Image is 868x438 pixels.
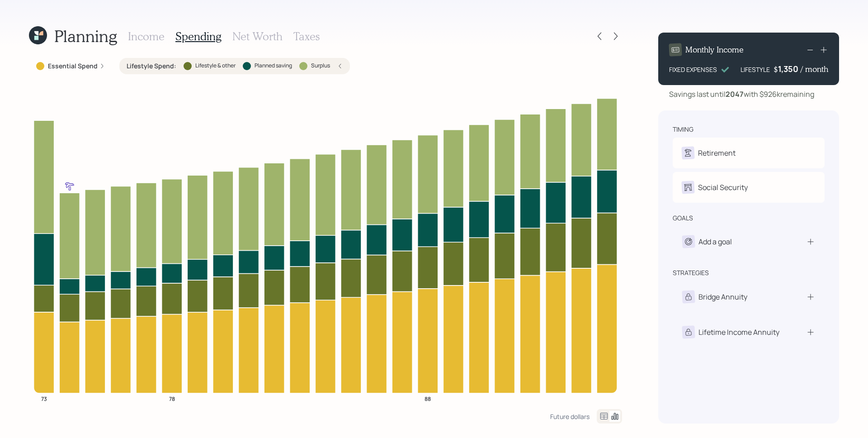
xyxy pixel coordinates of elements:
[698,182,748,193] div: Social Security
[673,214,693,223] div: goals
[685,45,744,55] h4: Monthly Income
[311,62,330,70] label: Surplus
[128,30,165,43] h3: Income
[673,268,709,277] div: strategies
[232,30,283,43] h3: Net Worth
[425,395,431,402] tspan: 88
[669,89,814,100] div: Savings last until with $926k remaining
[774,64,778,74] h4: $
[741,65,770,74] div: LIFESTYLE
[255,62,292,70] label: Planned saving
[54,26,117,46] h1: Planning
[195,62,236,70] label: Lifestyle & other
[41,395,47,402] tspan: 73
[801,64,828,74] h4: / month
[175,30,222,43] h3: Spending
[127,62,176,71] label: Lifestyle Spend :
[673,125,693,134] div: timing
[293,30,320,43] h3: Taxes
[698,327,779,338] div: Lifetime Income Annuity
[48,62,98,71] label: Essential Spend
[669,65,717,74] div: FIXED EXPENSES
[169,395,175,402] tspan: 78
[698,148,736,158] div: Retirement
[698,291,747,302] div: Bridge Annuity
[778,63,801,74] div: 1,350
[698,236,732,247] div: Add a goal
[726,89,744,99] b: 2047
[550,412,590,421] div: Future dollars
